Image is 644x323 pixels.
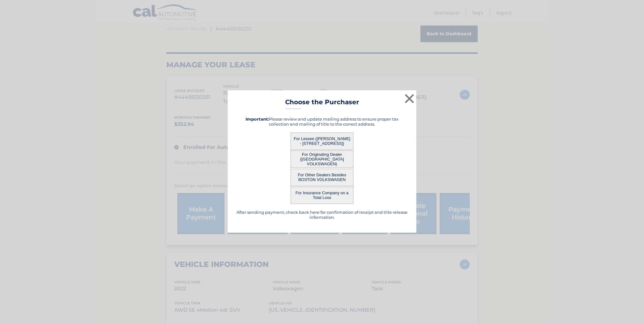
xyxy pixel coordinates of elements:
h5: After sending payment, check back here for confirmation of receipt and title release information. [236,210,408,220]
button: For Other Dealers Besides BOSTON VOLKSWAGEN [291,169,353,186]
button: × [403,92,416,105]
strong: Important: [246,116,269,122]
h3: Choose the Purchaser [285,98,359,109]
button: For Insurance Company on a Total Loss [291,187,353,204]
h5: Please review and update mailing address to ensure proper tax collection and mailing of title to ... [236,116,408,127]
button: For Lessee ([PERSON_NAME] - [STREET_ADDRESS]) [291,133,353,150]
button: For Originating Dealer ([GEOGRAPHIC_DATA] VOLKSWAGEN) [291,150,353,168]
